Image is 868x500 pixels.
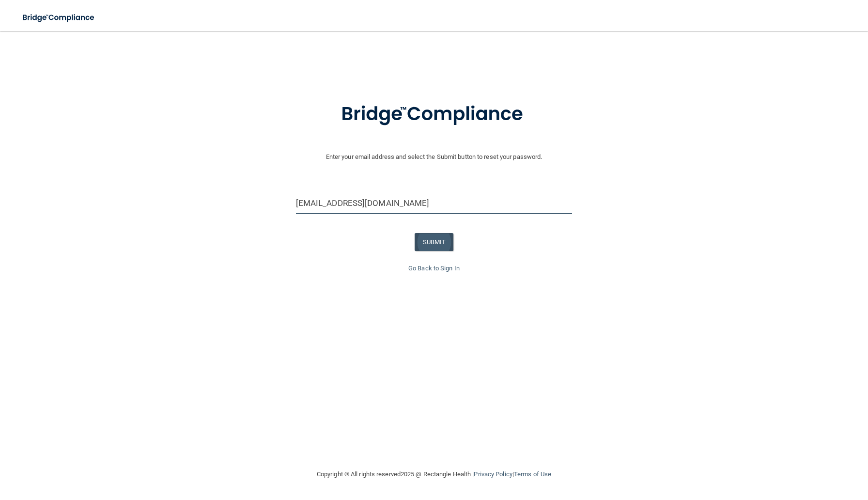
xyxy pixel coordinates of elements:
[296,192,573,214] input: Email
[15,8,104,28] img: bridge_compliance_login_screen.278c3ca4.svg
[474,470,512,478] a: Privacy Policy
[257,459,611,490] div: Copyright © All rights reserved 2025 @ Rectangle Health | |
[415,233,454,251] button: SUBMIT
[514,470,551,478] a: Terms of Use
[321,89,547,140] img: bridge_compliance_login_screen.278c3ca4.svg
[408,265,460,272] a: Go Back to Sign In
